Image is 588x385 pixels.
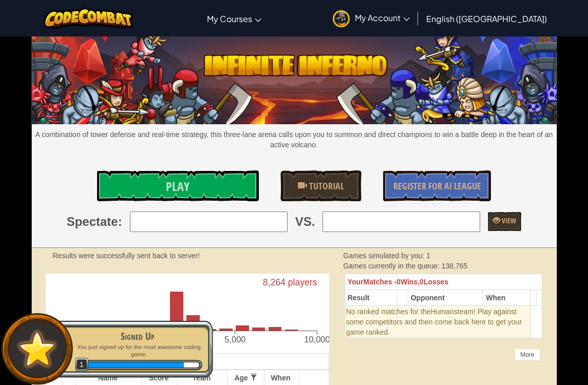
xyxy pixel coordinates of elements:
p: You just signed up for the most awesome coding game. [73,343,202,358]
a: English ([GEOGRAPHIC_DATA]) [421,5,552,32]
p: A combination of tower defense and real-time strategy, this three-lane arena calls upon you to su... [32,129,557,150]
span: Play [166,178,189,195]
text: 5,000 [224,335,245,344]
img: avatar [333,10,350,27]
th: Result [345,290,397,306]
span: 138,765 [442,262,468,270]
span: No ranked matches for the [346,307,431,316]
span: Matches - [364,278,397,286]
img: Infinite Inferno [32,32,557,124]
td: Humans [345,306,531,338]
th: 0 0 [345,274,542,290]
div: More [515,349,540,361]
span: team! Play against some competitors and then come back here to get your game ranked. [346,307,522,336]
th: Opponent [408,290,483,306]
text: 8,264 players [262,278,317,288]
span: 1 [426,252,430,260]
a: My Account [328,2,415,34]
a: Register for AI League [383,170,491,201]
span: Spectate [67,213,118,230]
span: Tutorial [307,180,344,192]
img: default.png [14,326,61,372]
span: Games currently in the queue: [343,262,441,270]
text: 10,000 [304,335,330,344]
span: View [500,216,516,225]
th: When [483,290,531,306]
strong: Results were successfully sent back to server! [53,252,200,260]
span: My Courses [207,13,252,24]
span: : [118,213,122,230]
span: VS. [295,213,315,230]
a: My Courses [202,5,267,32]
span: Wins, [401,278,420,286]
img: CodeCombat logo [44,8,134,29]
span: My Account [355,12,410,23]
span: Your [348,278,364,286]
div: Signed Up [73,329,202,343]
span: Games simulated by you: [343,252,426,260]
span: Register for AI League [393,180,481,192]
span: English ([GEOGRAPHIC_DATA]) [426,13,547,24]
span: Losses [424,278,448,286]
a: Tutorial [280,170,362,201]
span: 1 [75,358,89,372]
